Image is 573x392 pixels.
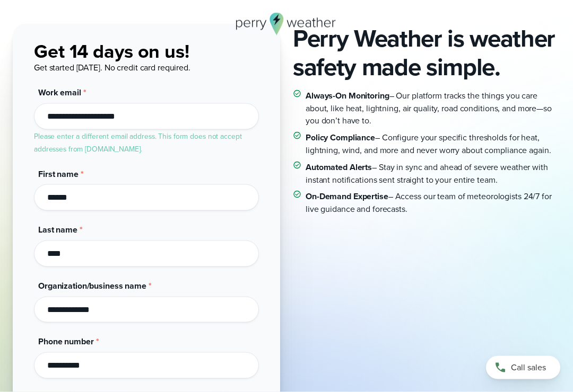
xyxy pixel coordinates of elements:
strong: Policy Compliance [306,131,375,144]
span: First name [38,168,79,180]
span: Get started [DATE]. No credit card required. [34,61,190,74]
strong: Always-On Monitoring [306,90,389,102]
span: Work email [38,86,81,99]
a: Call sales [486,356,560,379]
strong: On-Demand Expertise [306,190,388,202]
span: Last name [38,224,77,236]
span: Get 14 days on us! [34,37,189,65]
p: – Stay in sync and ahead of severe weather with instant notifications sent straight to your entir... [306,161,560,186]
span: Phone number [38,335,94,348]
p: – Access our team of meteorologists 24/7 for live guidance and forecasts. [306,190,560,216]
h2: Perry Weather is weather safety made simple. [293,24,560,81]
strong: Automated Alerts [306,161,372,173]
label: Please enter a different email address. This form does not accept addresses from [DOMAIN_NAME]. [34,131,241,154]
p: – Our platform tracks the things you care about, like heat, lightning, air quality, road conditio... [306,90,560,127]
span: Call sales [511,361,546,374]
p: – Configure your specific thresholds for heat, lightning, wind, and more and never worry about co... [306,131,560,157]
span: Organization/business name [38,280,146,292]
